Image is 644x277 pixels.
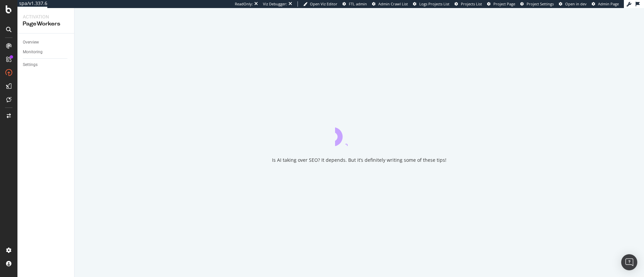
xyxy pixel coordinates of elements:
[310,1,337,6] span: Open Viz Editor
[342,1,367,7] a: FTL admin
[23,61,69,68] a: Settings
[303,1,337,7] a: Open Viz Editor
[23,49,69,56] a: Monitoring
[493,1,515,6] span: Project Page
[23,49,43,56] div: Monitoring
[527,1,554,6] span: Project Settings
[23,13,69,20] div: Activation
[23,39,69,46] a: Overview
[335,122,383,146] div: animation
[598,1,619,6] span: Admin Page
[349,1,367,6] span: FTL admin
[263,1,287,7] div: Viz Debugger:
[454,1,482,7] a: Projects List
[419,1,449,6] span: Logs Projects List
[592,1,619,7] a: Admin Page
[235,1,253,7] div: ReadOnly:
[413,1,449,7] a: Logs Projects List
[272,157,446,163] div: Is AI taking over SEO? It depends. But it’s definitely writing some of these tips!
[487,1,515,7] a: Project Page
[378,1,408,6] span: Admin Crawl List
[23,20,69,28] div: PageWorkers
[621,254,637,270] div: Open Intercom Messenger
[565,1,587,6] span: Open in dev
[372,1,408,7] a: Admin Crawl List
[23,39,39,46] div: Overview
[520,1,554,7] a: Project Settings
[559,1,587,7] a: Open in dev
[23,61,38,68] div: Settings
[461,1,482,6] span: Projects List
